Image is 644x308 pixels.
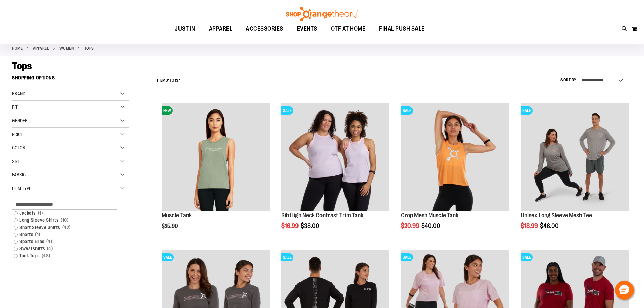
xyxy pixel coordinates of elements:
span: SALE [401,253,413,261]
a: Shorts1 [10,231,122,238]
div: product [158,100,273,246]
span: Fabric [12,172,26,177]
a: Jackets1 [10,210,122,217]
a: Home [12,45,23,51]
a: OTF AT HOME [324,21,373,37]
span: OTF AT HOME [331,21,366,37]
span: FINAL PUSH SALE [379,21,425,37]
img: Crop Mesh Muscle Tank primary image [401,103,509,211]
span: $40.00 [421,222,442,229]
a: ACCESSORIES [239,21,290,37]
strong: Shopping Options [12,72,129,87]
span: Gender [12,118,28,123]
a: Unisex Long Sleeve Mesh Tee [521,212,592,219]
span: SALE [521,253,533,261]
span: $46.00 [540,222,560,229]
span: 48 [40,252,52,259]
span: 131 [175,78,181,83]
a: EVENTS [290,21,324,37]
div: product [517,100,632,246]
span: $18.99 [521,222,539,229]
div: product [278,100,393,246]
span: SALE [162,253,174,261]
img: Shop Orangetheory [285,7,359,21]
label: Sort By [560,77,577,83]
span: $20.99 [401,222,420,229]
a: Crop Mesh Muscle Tank [401,212,458,219]
span: SALE [521,106,533,115]
a: Long Sleeve Shirts10 [10,217,122,224]
a: FINAL PUSH SALE [372,21,431,37]
span: $16.99 [281,222,300,229]
a: Short Sleeve Shirts42 [10,224,122,231]
img: Unisex Long Sleeve Mesh Tee primary image [521,103,629,211]
span: 4 [45,245,55,252]
img: Muscle Tank [162,103,270,211]
a: JUST IN [168,21,202,37]
span: Item Type [12,186,31,191]
span: $25.90 [162,223,179,229]
a: WOMEN [59,45,74,51]
div: product [398,100,512,246]
a: Muscle TankNEW [162,103,270,212]
span: Brand [12,91,25,96]
a: Sports Bras4 [10,238,122,245]
strong: Tops [84,45,94,51]
span: SALE [281,253,293,261]
span: SALE [401,106,413,115]
a: APPAREL [202,21,239,37]
a: Sweatshirts4 [10,245,122,252]
span: $38.00 [301,222,320,229]
span: Color [12,145,25,150]
span: APPAREL [209,21,233,37]
img: Rib Tank w/ Contrast Binding primary image [281,103,389,211]
span: NEW [162,106,173,115]
span: 1 [33,231,42,238]
span: EVENTS [297,21,317,37]
span: ACCESSORIES [246,21,283,37]
a: Muscle Tank [162,212,192,219]
span: 1 [168,78,170,83]
span: Tops [12,60,32,72]
a: Unisex Long Sleeve Mesh Tee primary imageSALE [521,103,629,212]
button: Hello, have a question? Let’s chat. [615,281,634,300]
span: Fit [12,104,18,110]
span: 42 [61,224,72,231]
a: Crop Mesh Muscle Tank primary imageSALE [401,103,509,212]
h2: Items to [157,75,181,86]
a: Rib High Neck Contrast Trim Tank [281,212,363,219]
a: Rib Tank w/ Contrast Binding primary imageSALE [281,103,389,212]
span: 1 [36,210,45,217]
span: SALE [281,106,293,115]
a: Tank Tops48 [10,252,122,259]
span: 10 [59,217,70,224]
span: 4 [45,238,54,245]
span: Size [12,159,20,164]
a: APPAREL [33,45,49,51]
span: Price [12,132,23,137]
span: JUST IN [175,21,195,37]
